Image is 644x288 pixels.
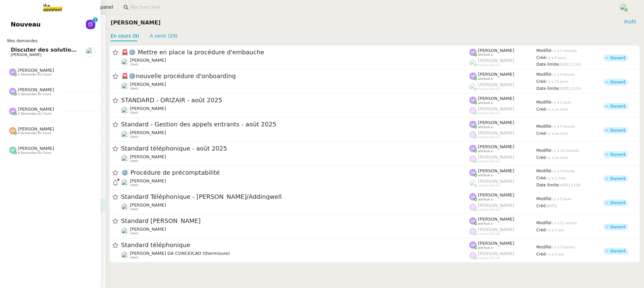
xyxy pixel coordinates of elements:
app-user-detailed-label: client [121,227,469,235]
div: Ouvert [610,104,626,108]
span: il y a 2 minutes [551,49,577,53]
app-user-label: suppervisé par [469,155,536,163]
app-user-detailed-label: client [121,58,469,66]
span: Modifié [536,196,551,201]
app-user-label: suppervisé par [469,179,536,187]
span: 1 demandes en cours [18,112,51,116]
span: il y a 3 heures [551,245,575,249]
span: ⚙️ Procédure de précomptabilité [121,170,469,176]
span: [PERSON_NAME] [478,48,514,53]
app-user-label: suppervisé par [469,58,536,67]
span: il y a 5 jours [551,197,572,201]
div: Ouvert [610,128,626,132]
img: users%2FRcIDm4Xn1TPHYwgLThSv8RQYtaM2%2Favatar%2F95761f7a-40c3-4bb5-878d-fe785e6f95b2 [121,155,128,162]
img: users%2FfjlNmCTkLiVoA3HQjY3GA5JXGxb2%2Favatar%2Fstarofservice_97480retdsc0392.png [121,227,128,235]
span: ⚙️ Mettre en place la procédure d'embauche [121,49,469,55]
span: Date limite [536,183,558,187]
span: suppervisé par [478,160,500,163]
span: attribué à [478,150,493,153]
img: svg [9,147,16,154]
app-user-detailed-label: client [121,82,469,91]
span: [PERSON_NAME] [130,203,166,208]
span: il y a 33 minutes [551,149,579,153]
span: Standard Téléphonique - [PERSON_NAME]/Addingwell [121,194,469,200]
app-user-label: attribué à [469,72,536,80]
span: [PERSON_NAME] [11,53,41,57]
span: il y a un mois [546,108,568,111]
span: [PERSON_NAME] [478,203,514,208]
app-user-detailed-label: client [121,178,469,187]
span: Nouveau [11,19,41,30]
app-user-label: suppervisé par [469,130,536,139]
a: En cours (9) [111,33,139,39]
span: ⚙️nouvelle procédure d'onboarding [121,73,469,79]
span: [PERSON_NAME] [130,106,166,111]
img: users%2FoFdbodQ3TgNoWt9kP3GXAs5oaCq1%2Favatar%2Fprofile-pic.png [469,83,477,90]
span: suppervisé par [478,256,500,260]
span: Créé [536,55,546,60]
span: [PERSON_NAME] [478,82,514,87]
span: Créé [536,107,546,112]
span: suppervisé par [478,184,500,187]
button: Profil [622,18,639,25]
img: svg [469,49,477,56]
img: users%2FW4OQjB9BRtYK2an7yusO0WsYLsD3%2Favatar%2F28027066-518b-424c-8476-65f2e549ac29 [121,131,128,138]
span: [DATE] 23:59 [558,183,581,187]
img: svg [469,155,477,163]
span: Modifié [536,221,551,225]
app-user-label: attribué à [469,48,536,57]
div: Ouvert [610,80,626,84]
app-user-label: attribué à [469,192,536,201]
span: il y a 13 jours [546,80,569,83]
span: Modifié [536,124,551,129]
app-user-label: suppervisé par [469,251,536,260]
span: Modifié [536,100,551,105]
span: client [130,256,138,260]
span: client [130,160,138,163]
span: [PERSON_NAME] [18,87,54,92]
img: users%2FW4OQjB9BRtYK2an7yusO0WsYLsD3%2Favatar%2F28027066-518b-424c-8476-65f2e549ac29 [121,82,128,90]
span: Créé [536,131,546,136]
img: svg [469,145,477,153]
span: 6 demandes en cours [18,131,51,135]
span: suppervisé par [478,111,500,115]
span: Date limite [536,62,558,67]
span: Mes demandes [3,38,42,44]
app-user-detailed-label: client [121,203,469,211]
span: client [130,232,138,236]
span: Modifié [536,72,551,77]
img: svg [9,108,16,115]
div: Ouvert [610,153,626,157]
app-user-label: attribué à [469,120,536,129]
span: Modifié [536,48,551,53]
img: users%2FrssbVgR8pSYriYNmUDKzQX9syo02%2Favatar%2Fb215b948-7ecd-4adc-935c-e0e4aeaee93e [121,203,128,211]
span: Discuter des solutions de paiement [11,47,118,53]
span: Modifié [536,148,551,153]
span: attribué à [478,198,493,201]
span: [PERSON_NAME] [478,227,514,232]
nz-page-header-title: [PERSON_NAME] [111,18,161,27]
span: client [130,63,138,67]
span: il y a 4 heures [551,73,575,77]
app-user-label: attribué à [469,241,536,249]
app-user-detailed-label: client [121,251,469,260]
span: [PERSON_NAME] [130,154,166,159]
span: [PERSON_NAME] [478,155,514,160]
span: il y a 3 ans [546,228,564,232]
span: Profil [624,18,636,25]
span: suppervisé par [478,135,500,139]
span: [PERSON_NAME] [478,130,514,135]
span: il y a 4 ans [546,252,564,256]
img: users%2FhitvUqURzfdVsA8TDJwjiRfjLnH2%2Favatar%2Flogo-thermisure.png [121,251,128,259]
span: [PERSON_NAME] [130,58,166,63]
span: [PERSON_NAME] [478,96,514,101]
img: svg [9,68,16,76]
span: [PERSON_NAME] [130,178,166,183]
app-user-detailed-label: client [121,130,469,139]
img: svg [469,218,477,225]
span: [DATE] 23:59 [558,87,581,91]
div: Ouvert [610,225,626,229]
app-user-detailed-label: client [121,154,469,163]
span: client [130,87,138,91]
app-user-label: suppervisé par [469,106,536,115]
